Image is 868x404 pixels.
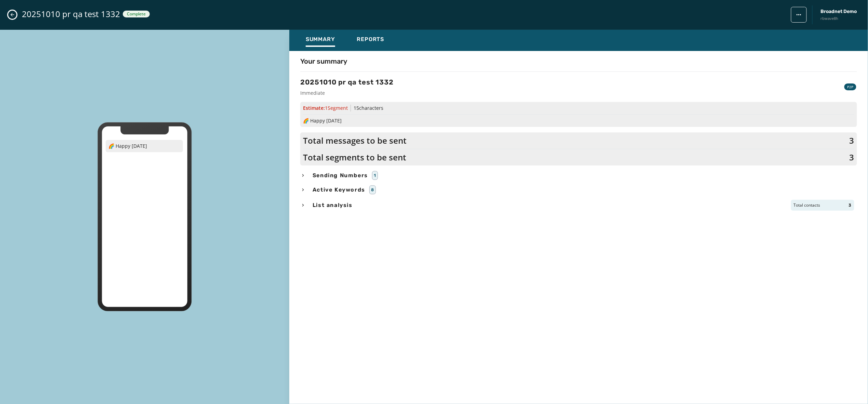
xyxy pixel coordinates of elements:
span: 1 Segment [325,105,348,111]
span: Total segments to be sent [303,152,406,163]
span: Estimate: [303,105,348,112]
button: broadcast action menu [791,7,807,23]
span: rbwave8h [821,16,857,22]
span: Broadnet Demo [821,8,857,15]
span: Total messages to be sent [303,135,407,146]
span: Summary [306,36,335,43]
button: Summary [300,32,341,48]
span: Complete [127,11,146,17]
span: Active Keywords [311,186,367,194]
button: List analysisTotal contacts3 [300,200,857,211]
button: Reports [352,32,390,48]
div: P2P [844,83,856,90]
span: Total contacts [794,203,820,208]
span: 3 [850,152,854,163]
span: Sending Numbers [311,171,369,180]
div: 1 [372,171,378,180]
span: 3 [850,135,854,146]
span: List analysis [311,201,354,209]
h3: 20251010 pr qa test 1332 [300,77,394,87]
span: 3 [849,203,852,208]
button: Sending Numbers1 [300,171,857,180]
div: 8 [369,185,376,194]
span: Immediate [300,90,394,96]
p: 🌈 Happy [DATE] [106,140,183,152]
span: Reports [357,36,384,43]
button: Active Keywords8 [300,185,857,194]
h4: Your summary [300,56,347,66]
span: 🌈 Happy [DATE] [303,117,854,124]
span: 15 characters [354,105,383,111]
